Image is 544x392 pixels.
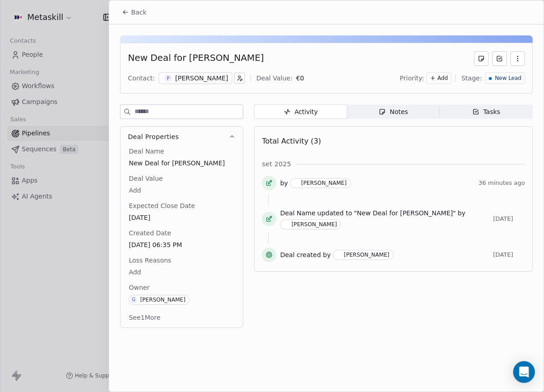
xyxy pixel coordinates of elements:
[129,213,235,222] span: [DATE]
[472,107,500,117] div: Tasks
[256,74,292,83] div: Deal Value:
[344,252,389,258] div: [PERSON_NAME]
[513,361,535,383] div: Open Intercom Messenger
[123,309,166,326] button: See1More
[164,74,172,82] span: P
[282,221,289,228] img: D
[116,4,152,20] button: Back
[493,215,525,223] span: [DATE]
[495,74,521,82] span: New Lead
[301,180,347,186] div: [PERSON_NAME]
[127,174,165,183] span: Deal Value
[175,74,228,83] div: [PERSON_NAME]
[493,251,525,258] span: [DATE]
[291,180,298,187] img: D
[317,208,352,218] span: updated to
[129,240,235,249] span: [DATE] 06:35 PM
[129,186,235,195] span: Add
[128,51,264,66] div: New Deal for [PERSON_NAME]
[280,208,315,218] span: Deal Name
[262,137,321,145] span: Total Activity (3)
[479,179,525,187] span: 36 minutes ago
[400,74,424,83] span: Priority:
[131,8,146,17] span: Back
[120,127,243,147] button: Deal Properties
[280,179,288,188] span: by
[127,256,173,265] span: Loss Reasons
[127,228,173,238] span: Created Date
[129,268,235,277] span: Add
[438,74,448,82] span: Add
[132,296,136,303] div: G
[458,208,465,218] span: by
[296,74,304,82] span: € 0
[128,74,155,83] div: Contact:
[129,159,235,168] span: New Deal for [PERSON_NAME]
[334,252,341,258] img: D
[127,201,197,210] span: Expected Close Date
[140,297,185,303] div: [PERSON_NAME]
[120,147,243,327] div: Deal Properties
[291,221,337,228] div: [PERSON_NAME]
[127,147,166,156] span: Deal Name
[128,132,179,141] span: Deal Properties
[127,283,151,292] span: Owner
[262,159,291,169] span: set 2025
[280,250,330,259] span: Deal created by
[461,74,482,83] span: Stage:
[354,208,456,218] span: "New Deal for [PERSON_NAME]"
[379,107,408,117] div: Notes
